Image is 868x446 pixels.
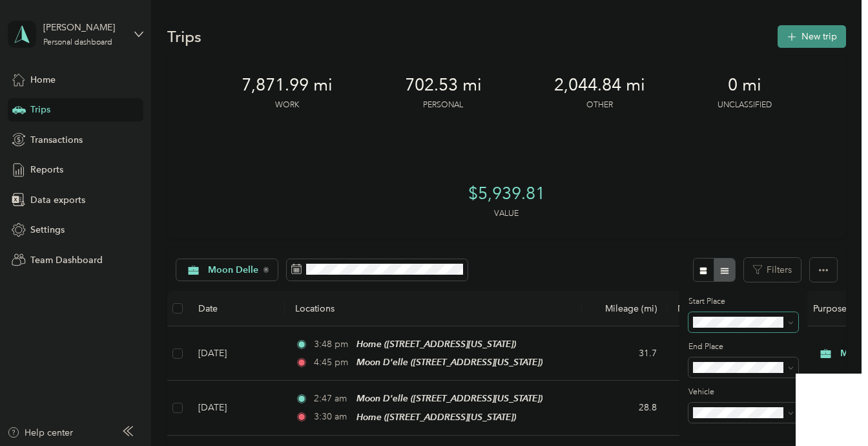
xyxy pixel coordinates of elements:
iframe: Everlance-gr Chat Button Frame [796,374,868,446]
th: Locations [285,291,582,326]
h1: Trips [167,30,201,43]
td: [DATE] [188,381,285,435]
span: 0 mi [728,75,761,96]
div: Personal dashboard [43,39,112,47]
span: Trips [30,103,50,116]
label: Vehicle [688,387,798,398]
span: Data exports [30,193,85,207]
td: 31.7 [582,326,667,381]
span: Moon D'elle ([STREET_ADDRESS][US_STATE]) [356,393,542,403]
button: New trip [778,25,846,48]
span: Reports [30,163,63,176]
span: Home [30,73,56,87]
span: Moon Delle [208,266,259,275]
span: 2:47 am [314,392,351,406]
span: Home ([STREET_ADDRESS][US_STATE]) [356,412,516,422]
button: Filters [744,258,801,282]
p: Work [275,100,299,111]
span: Team Dashboard [30,253,103,267]
p: Value [494,208,519,220]
p: Other [586,100,613,111]
span: Home ([STREET_ADDRESS][US_STATE]) [356,339,516,349]
th: Date [188,291,285,326]
p: Personal [423,100,463,111]
span: 3:48 pm [314,337,351,352]
th: Map [667,291,712,326]
span: Moon D'elle ([STREET_ADDRESS][US_STATE]) [356,357,542,367]
span: 702.53 mi [405,75,482,96]
p: Unclassified [718,100,772,111]
span: 4:45 pm [314,356,351,370]
div: [PERSON_NAME] [43,21,124,34]
button: Help center [7,426,73,440]
span: $5,939.81 [468,184,545,204]
span: Settings [30,223,65,237]
span: Transactions [30,133,83,147]
td: [DATE] [188,326,285,381]
span: 7,871.99 mi [242,75,333,96]
label: Start Place [688,296,798,308]
span: 2,044.84 mi [554,75,645,96]
label: End Place [688,341,798,353]
th: Mileage (mi) [582,291,667,326]
td: 28.8 [582,381,667,435]
span: 3:30 am [314,410,351,424]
